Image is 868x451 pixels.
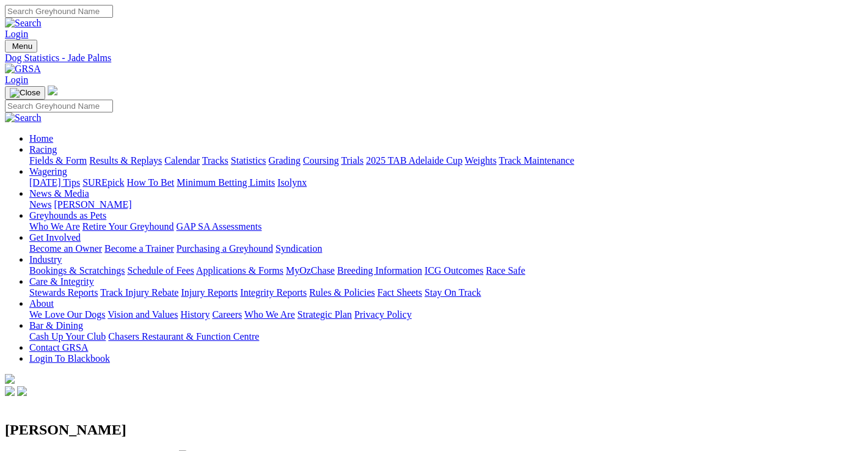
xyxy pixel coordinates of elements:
a: How To Bet [127,177,175,188]
a: Tracks [202,155,228,166]
a: Chasers Restaurant & Function Centre [108,331,259,342]
a: Contact GRSA [29,342,88,353]
a: Vision and Values [108,309,178,320]
a: Coursing [303,155,339,166]
img: Close [10,88,40,98]
input: Search [5,5,113,18]
a: Who We Are [29,221,80,232]
a: Login [5,75,28,85]
a: Statistics [231,155,266,166]
a: Login To Blackbook [29,353,110,364]
div: Bar & Dining [29,331,863,342]
a: Who We Are [244,309,295,320]
a: Home [29,133,53,144]
a: History [180,309,210,320]
a: [PERSON_NAME] [54,199,131,210]
span: Menu [12,42,32,51]
a: Greyhounds as Pets [29,210,106,221]
img: Search [5,18,42,29]
a: Injury Reports [181,287,238,298]
a: Care & Integrity [29,276,94,287]
div: Care & Integrity [29,287,863,298]
h2: [PERSON_NAME] [5,422,863,438]
a: [DATE] Tips [29,177,80,188]
img: GRSA [5,64,41,75]
a: Dog Statistics - Jade Palms [5,53,863,64]
a: Privacy Policy [354,309,412,320]
a: Become an Owner [29,243,102,254]
a: Breeding Information [337,265,422,276]
a: News & Media [29,188,89,199]
a: Purchasing a Greyhound [177,243,273,254]
a: Careers [212,309,242,320]
img: twitter.svg [17,386,27,396]
button: Toggle navigation [5,40,37,53]
a: ICG Outcomes [425,265,483,276]
a: Fields & Form [29,155,87,166]
div: Greyhounds as Pets [29,221,863,232]
a: News [29,199,51,210]
a: Wagering [29,166,67,177]
img: logo-grsa-white.png [48,86,57,95]
div: Industry [29,265,863,276]
a: Rules & Policies [309,287,375,298]
a: Industry [29,254,62,265]
div: Racing [29,155,863,166]
a: Syndication [275,243,322,254]
div: About [29,309,863,320]
a: Stewards Reports [29,287,98,298]
a: Get Involved [29,232,81,243]
a: Grading [269,155,301,166]
a: Fact Sheets [377,287,422,298]
a: Bookings & Scratchings [29,265,125,276]
div: Get Involved [29,243,863,254]
a: Calendar [164,155,200,166]
a: About [29,298,54,309]
a: Minimum Betting Limits [177,177,275,188]
a: SUREpick [82,177,124,188]
a: Applications & Forms [196,265,283,276]
a: Strategic Plan [297,309,352,320]
button: Toggle navigation [5,86,45,100]
a: Retire Your Greyhound [82,221,174,232]
a: Track Injury Rebate [100,287,178,298]
a: Isolynx [277,177,307,188]
input: Search [5,100,113,112]
a: Bar & Dining [29,320,83,331]
a: Stay On Track [425,287,481,298]
a: Schedule of Fees [127,265,194,276]
a: Racing [29,144,57,155]
a: GAP SA Assessments [177,221,262,232]
a: Track Maintenance [499,155,574,166]
a: Weights [465,155,497,166]
a: Race Safe [486,265,525,276]
a: 2025 TAB Adelaide Cup [366,155,462,166]
a: Login [5,29,28,39]
a: Cash Up Your Club [29,331,106,342]
img: logo-grsa-white.png [5,374,15,384]
a: Integrity Reports [240,287,307,298]
img: facebook.svg [5,386,15,396]
img: Search [5,112,42,123]
a: MyOzChase [286,265,335,276]
a: Results & Replays [89,155,162,166]
a: Trials [341,155,363,166]
div: Wagering [29,177,863,188]
a: We Love Our Dogs [29,309,105,320]
div: News & Media [29,199,863,210]
a: Become a Trainer [104,243,174,254]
